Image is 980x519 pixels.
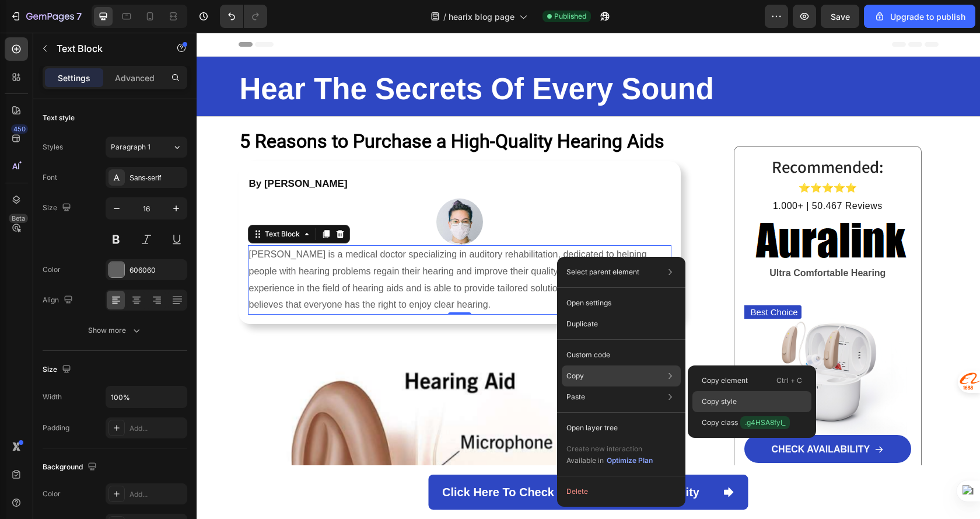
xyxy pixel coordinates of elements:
[566,350,610,360] p: Custom code
[43,264,61,275] div: Color
[776,375,802,386] p: Ctrl + C
[566,319,598,329] p: Duplicate
[554,274,601,285] p: Best Choice
[52,214,474,281] p: [PERSON_NAME] is a medical doctor specializing in auditory rehabilitation, dedicated to helping p...
[129,265,184,276] div: 606060
[43,320,187,341] button: Show more
[548,180,713,231] img: gempages_579719289699828245-5b520dc7-a4fe-4aae-be9e-4522b0937764.png
[66,196,106,207] div: Text Block
[575,411,674,423] p: CHECK AVAILABILITY
[88,325,142,336] div: Show more
[566,443,653,455] p: Create new interaction
[43,423,69,433] div: Padding
[702,396,737,407] p: Copy style
[821,5,859,28] button: Save
[129,423,184,434] div: Add...
[554,11,586,22] span: Published
[43,489,61,499] div: Color
[43,200,73,216] div: Size
[43,292,75,308] div: Align
[576,168,686,178] span: 1.000+ | 50.467 Reviews
[566,267,639,277] p: Select parent element
[566,371,584,381] p: Copy
[443,11,446,23] span: /
[9,214,28,223] div: Beta
[831,12,850,22] span: Save
[740,416,790,429] span: .g4HSA8fyl_
[11,124,28,134] div: 450
[566,456,604,465] span: Available in
[43,172,57,183] div: Font
[43,142,63,152] div: Styles
[575,123,687,146] strong: Recommended:
[864,5,975,28] button: Upgrade to publish
[246,449,503,470] p: Click here to check the price and availability
[232,442,552,477] a: Click here to check the price and availability
[566,392,585,402] p: Paste
[115,72,155,84] p: Advanced
[220,5,267,28] div: Undo/Redo
[573,235,689,245] strong: Ultra Comfortable Hearing
[606,455,653,466] button: Optimize Plan
[702,416,790,429] p: Copy class
[548,402,715,430] a: CHECK AVAILABILITY
[702,375,748,386] p: Copy element
[566,298,611,308] p: Open settings
[58,72,90,84] p: Settings
[76,9,82,23] p: 7
[57,41,156,55] p: Text Block
[106,386,187,407] input: Auto
[129,173,184,183] div: Sans-serif
[129,489,184,500] div: Add...
[552,264,710,402] img: gempages_579719289699828245-5900aaba-e9a1-4374-b003-1c9eca4be321.png
[549,147,712,164] p: ⭐⭐⭐⭐⭐
[5,5,87,28] button: 7
[43,362,73,378] div: Size
[111,142,150,152] span: Paragraph 1
[449,11,514,23] span: hearix blog page
[562,481,681,502] button: Delete
[197,33,980,519] iframe: Design area
[240,166,286,213] img: gempages_579719289699828245-387b420f-7840-47ef-940a-6de8b346e8df.png
[43,459,99,475] div: Background
[566,423,618,433] p: Open layer tree
[43,113,75,123] div: Text style
[106,137,187,158] button: Paragraph 1
[43,392,62,402] div: Width
[607,455,653,466] div: Optimize Plan
[874,11,965,23] div: Upgrade to publish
